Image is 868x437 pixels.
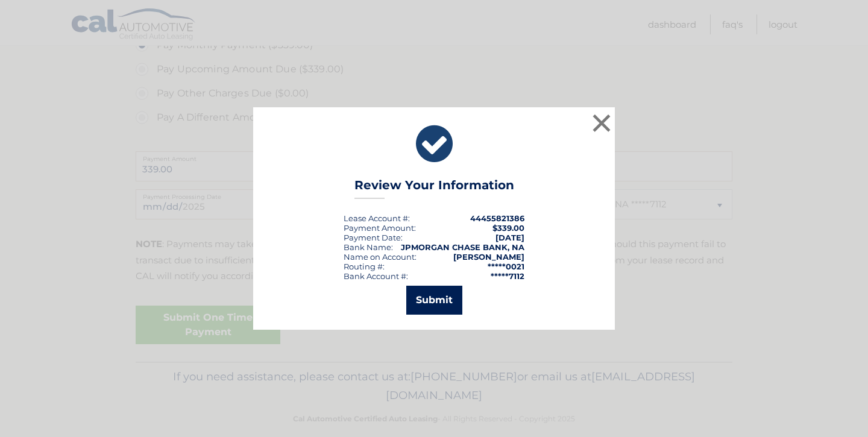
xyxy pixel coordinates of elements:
div: Bank Account #: [344,271,408,281]
span: Payment Date [344,233,401,242]
div: Name on Account: [344,252,417,262]
span: [DATE] [495,233,524,242]
h3: Review Your Information [354,178,514,199]
strong: JPMORGAN CHASE BANK, NA [401,242,524,252]
div: Bank Name: [344,242,393,252]
div: Payment Amount: [344,223,416,233]
div: : [344,233,403,242]
strong: [PERSON_NAME] [453,252,524,262]
span: $339.00 [492,223,524,233]
button: × [590,111,614,135]
strong: 44455821386 [470,213,524,223]
div: Lease Account #: [344,213,410,223]
button: Submit [406,286,462,315]
div: Routing #: [344,262,385,271]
